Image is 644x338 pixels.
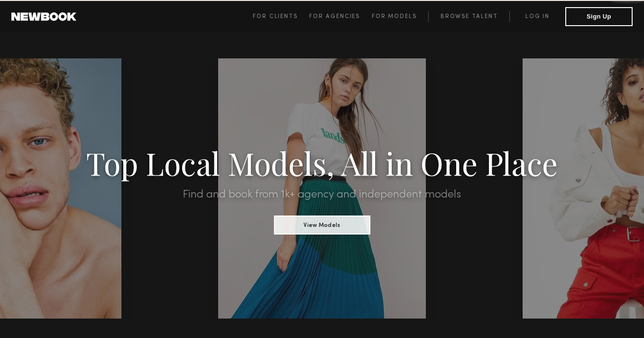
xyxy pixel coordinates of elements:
a: For Models [372,11,429,22]
button: Sign Up [565,7,633,26]
a: For Clients [253,11,309,22]
a: Browse Talent [428,11,509,22]
a: For Agencies [309,11,371,22]
span: For Clients [253,14,298,19]
span: For Agencies [309,14,360,19]
h1: Top Local Models, All in One Place [48,148,596,178]
a: View Models [274,219,370,229]
button: View Models [274,216,370,235]
span: For Models [372,14,417,19]
a: Log in [509,11,565,22]
h2: Find and book from 1k+ agency and independent models [48,189,596,200]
